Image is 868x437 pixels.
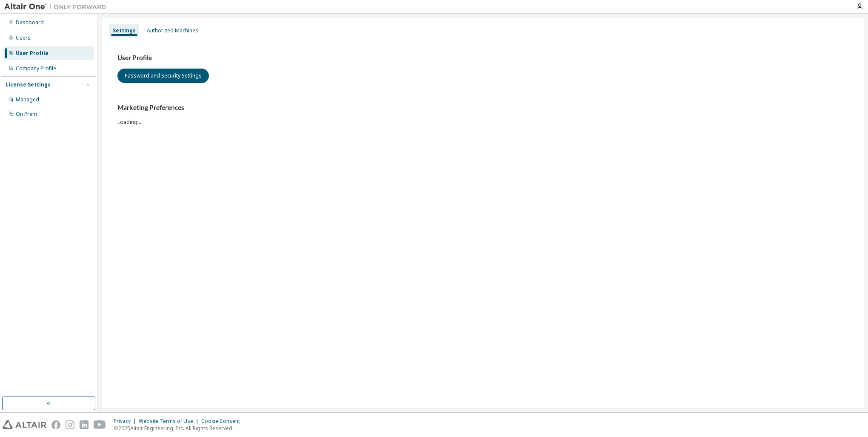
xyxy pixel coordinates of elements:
[6,81,51,88] div: License Settings
[16,34,31,41] div: Users
[117,54,848,62] h3: User Profile
[201,418,245,425] div: Cookie Consent
[80,420,89,429] img: linkedin.svg
[139,418,201,425] div: Website Terms of Use
[117,103,848,112] h3: Marketing Preferences
[114,425,245,432] p: © 2025 Altair Engineering, Inc. All Rights Reserved.
[51,420,60,429] img: facebook.svg
[147,27,198,34] div: Authorized Machines
[4,3,111,11] img: Altair One
[16,111,37,118] div: On Prem
[117,103,848,125] div: Loading...
[16,65,56,72] div: Company Profile
[114,418,139,425] div: Privacy
[66,420,74,429] img: instagram.svg
[16,19,44,26] div: Dashboard
[16,50,49,57] div: User Profile
[113,27,136,34] div: Settings
[94,420,106,429] img: youtube.svg
[117,69,209,83] button: Password and Security Settings
[3,420,46,429] img: altair_logo.svg
[16,96,39,103] div: Managed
